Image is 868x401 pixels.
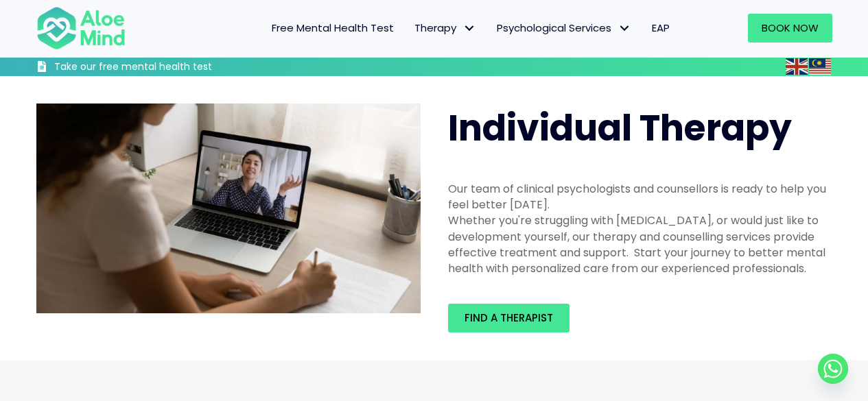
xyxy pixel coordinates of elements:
[486,14,642,42] a: Psychological ServicesPsychological Services: submenu
[748,14,832,42] a: Book Now
[36,104,421,313] img: Therapy online individual
[272,21,394,35] span: Free Mental Health Test
[448,304,570,332] a: Find a therapist
[809,58,831,75] img: ms
[762,21,819,35] span: Book Now
[36,5,126,51] img: Aloe mind Logo
[615,19,635,38] span: Psychological Services: submenu
[465,311,553,325] span: Find a therapist
[497,21,631,35] span: Psychological Services
[786,58,808,75] img: en
[36,60,285,76] a: Take our free mental health test
[818,354,848,384] a: Whatsapp
[448,103,792,153] span: Individual Therapy
[652,21,670,35] span: EAP
[448,181,832,212] div: Our team of clinical psychologists and counsellors is ready to help you feel better [DATE].
[786,58,809,74] a: English
[261,14,404,42] a: Free Mental Health Test
[54,60,285,74] h3: Take our free mental health test
[448,212,832,276] div: Whether you're struggling with [MEDICAL_DATA], or would just like to development yourself, our th...
[460,19,480,38] span: Therapy: submenu
[809,58,832,74] a: Malay
[414,21,476,35] span: Therapy
[642,14,680,42] a: EAP
[404,14,486,42] a: TherapyTherapy: submenu
[143,14,680,42] nav: Menu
